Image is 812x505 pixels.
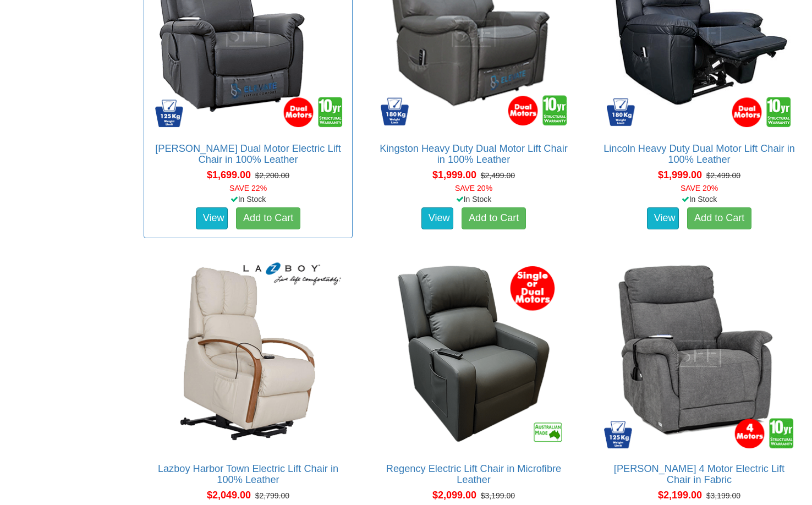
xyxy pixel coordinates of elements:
font: SAVE 22% [229,184,267,193]
del: $2,799.00 [255,491,289,500]
del: $2,499.00 [481,171,515,180]
a: View [196,207,228,229]
a: View [421,207,453,229]
del: $3,199.00 [481,491,515,500]
font: SAVE 20% [681,184,718,193]
a: Lincoln Heavy Duty Dual Motor Lift Chair in 100% Leather [603,143,795,165]
a: Regency Electric Lift Chair in Microfibre Leather [386,463,561,485]
a: Lazboy Harbor Town Electric Lift Chair in 100% Leather [158,463,338,485]
span: $2,049.00 [207,490,251,501]
a: Add to Cart [462,207,526,229]
span: $1,999.00 [658,169,702,180]
a: [PERSON_NAME] 4 Motor Electric Lift Chair in Fabric [614,463,784,485]
del: $2,200.00 [255,171,289,180]
span: $1,999.00 [432,169,476,180]
span: $1,699.00 [207,169,251,180]
span: $2,099.00 [432,490,476,501]
a: Add to Cart [236,207,300,229]
span: $2,199.00 [658,490,702,501]
a: Add to Cart [687,207,751,229]
div: In Stock [367,194,580,205]
a: [PERSON_NAME] Dual Motor Electric Lift Chair in 100% Leather [155,143,341,165]
img: Dalton 4 Motor Electric Lift Chair in Fabric [601,255,798,452]
img: Regency Electric Lift Chair in Microfibre Leather [375,255,572,452]
div: In Stock [141,194,355,205]
a: View [647,207,679,229]
del: $3,199.00 [706,491,740,500]
a: Kingston Heavy Duty Dual Motor Lift Chair in 100% Leather [380,143,568,165]
font: SAVE 20% [455,184,492,193]
del: $2,499.00 [706,171,740,180]
img: Lazboy Harbor Town Electric Lift Chair in 100% Leather [150,255,347,452]
div: In Stock [592,194,806,205]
